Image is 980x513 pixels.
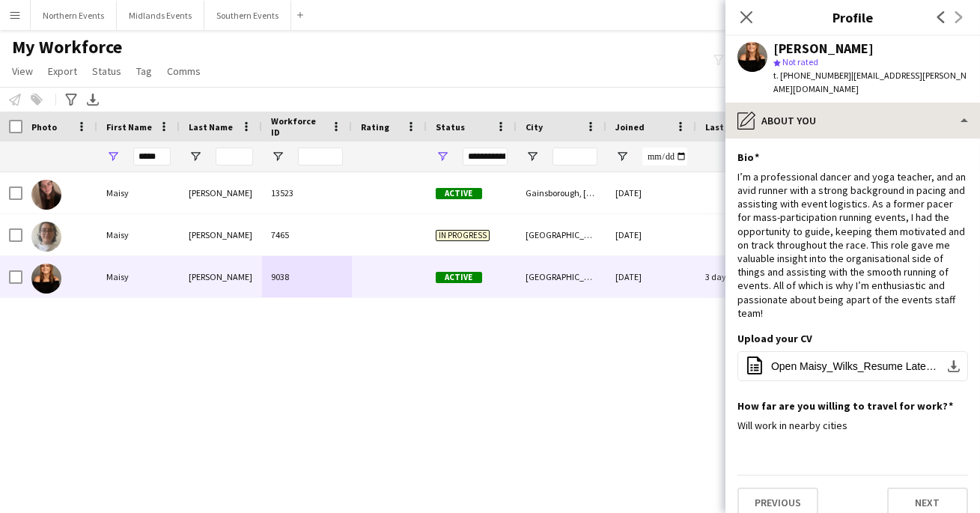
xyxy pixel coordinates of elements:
app-action-btn: Export XLSX [84,91,102,109]
span: | [EMAIL_ADDRESS][PERSON_NAME][DOMAIN_NAME] [773,70,967,94]
span: Not rated [782,56,818,67]
button: Open Filter Menu [106,150,120,163]
button: Open Filter Menu [526,150,539,163]
button: Midlands Events [117,1,204,30]
img: Maisy Kang [31,222,61,252]
app-action-btn: Advanced filters [62,91,80,109]
div: [PERSON_NAME] [773,42,874,55]
div: Gainsborough, [PERSON_NAME] [517,172,606,213]
span: Workforce ID [271,115,325,138]
button: Open Filter Menu [615,150,629,163]
div: About you [725,103,980,139]
img: Maisy Wilks [31,264,61,294]
div: [DATE] [606,172,696,213]
a: Tag [130,61,158,81]
span: Comms [167,64,201,78]
span: Active [436,272,482,283]
div: 7465 [262,214,352,255]
span: Rating [361,121,389,133]
span: First Name [106,121,152,133]
span: View [12,64,33,78]
div: Maisy [97,256,180,297]
button: Open Filter Menu [271,150,284,163]
button: Open Maisy_Wilks_Resume Latest 2.pdf [737,351,968,381]
a: Comms [161,61,207,81]
button: Northern Events [31,1,117,30]
div: Will work in nearby cities [737,419,968,432]
span: Open Maisy_Wilks_Resume Latest 2.pdf [771,360,940,372]
img: Maisy Evans [31,180,61,210]
button: Open Filter Menu [189,150,202,163]
span: Last Name [189,121,233,133]
h3: Profile [725,7,980,27]
div: 13523 [262,172,352,213]
div: [PERSON_NAME] [180,172,262,213]
div: 9038 [262,256,352,297]
div: [PERSON_NAME] [180,256,262,297]
input: Last Name Filter Input [216,148,253,166]
h3: How far are you willing to travel for work? [737,399,953,413]
div: [PERSON_NAME] [180,214,262,255]
h3: Bio [737,151,759,164]
a: Export [42,61,83,81]
span: Last job [705,121,739,133]
div: [GEOGRAPHIC_DATA] [517,214,606,255]
span: Status [92,64,121,78]
div: [DATE] [606,214,696,255]
div: [GEOGRAPHIC_DATA] [517,256,606,297]
div: Maisy [97,214,180,255]
button: Open Filter Menu [436,150,449,163]
span: City [526,121,543,133]
span: My Workforce [12,36,122,58]
span: Export [48,64,77,78]
span: Joined [615,121,645,133]
h3: Upload your CV [737,332,812,345]
button: Southern Events [204,1,291,30]
span: Photo [31,121,57,133]
span: Status [436,121,465,133]
div: 3 days [696,256,786,297]
span: Active [436,188,482,199]
div: I’m a professional dancer and yoga teacher, and an avid runner with a strong background in pacing... [737,170,968,320]
input: First Name Filter Input [133,148,171,166]
input: Joined Filter Input [642,148,687,166]
input: City Filter Input [553,148,597,166]
div: Maisy [97,172,180,213]
span: In progress [436,230,490,241]
div: [DATE] [606,256,696,297]
a: Status [86,61,127,81]
input: Workforce ID Filter Input [298,148,343,166]
span: t. [PHONE_NUMBER] [773,70,851,81]
span: Tag [136,64,152,78]
a: View [6,61,39,81]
